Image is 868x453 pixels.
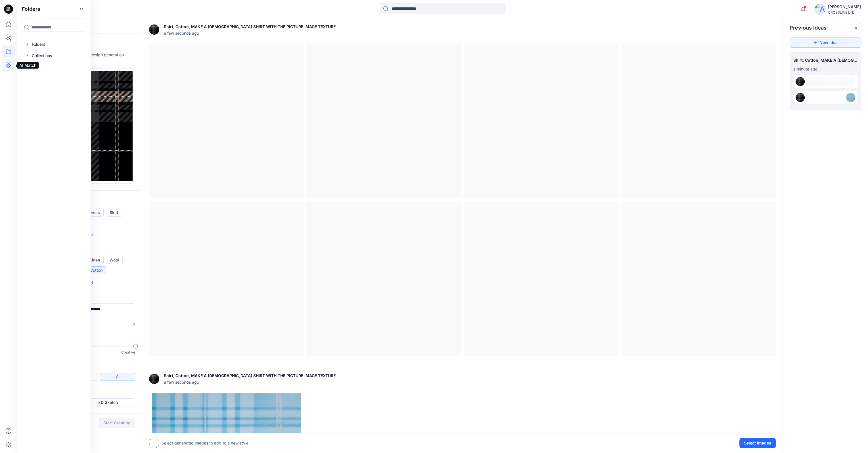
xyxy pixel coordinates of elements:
[790,24,827,31] h2: Previous Ideas
[162,440,248,446] p: Select generated images to add to a new style
[81,398,135,406] button: 2D Sketch
[846,93,855,102] img: 0.png
[164,30,336,36] span: a few seconds ago
[164,23,336,30] p: Shirt, Cotton, MAKE A LADIES SHIRT WITH THE PICTURE IMAGE TEXTURE
[106,256,123,264] button: Wool
[86,256,104,264] button: Linen
[100,373,135,381] button: 8
[851,23,861,33] button: Toggle idea bar
[86,266,106,274] button: Cotton
[164,379,336,385] span: a few seconds ago
[149,24,159,35] img: eyJhbGciOiJIUzI1NiIsImtpZCI6IjAiLCJ0eXAiOiJKV1QifQ.eyJkYXRhIjp7InR5cGUiOiJzdG9yYWdlIiwicGF0aCI6Im...
[828,10,861,14] div: CROSSLINE LTD
[793,56,857,64] span: Shirt, Cotton, MAKE A LADIES SHIRT WITH THE PICTURE IMAGE TEXTURE
[793,66,857,72] p: September 25, 2025
[790,38,861,48] button: New Idea
[121,350,135,355] p: Creative
[814,3,826,15] img: avatar
[739,438,776,448] button: Select Images
[149,374,159,384] img: eyJhbGciOiJIUzI1NiIsImtpZCI6IjAiLCJ0eXAiOiJKV1QifQ.eyJkYXRhIjp7InR5cGUiOiJzdG9yYWdlIiwicGF0aCI6Im...
[106,209,122,217] button: Skirt
[85,209,104,217] button: Dress
[796,77,805,86] img: eyJhbGciOiJIUzI1NiIsImtpZCI6IjAiLCJ0eXAiOiJKV1QifQ.eyJkYXRhIjp7InR5cGUiOiJzdG9yYWdlIiwicGF0aCI6Im...
[164,372,336,379] p: Shirt, Cotton, MAKE A LADIES SHIRT WITH THE PICTURE IMAGE TEXTURE
[828,3,861,10] div: [PERSON_NAME]
[796,93,805,102] img: eyJhbGciOiJIUzI1NiIsImtpZCI6IjAiLCJ0eXAiOiJKV1QifQ.eyJkYXRhIjp7InR5cGUiOiJzdG9yYWdlIiwicGF0aCI6Im...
